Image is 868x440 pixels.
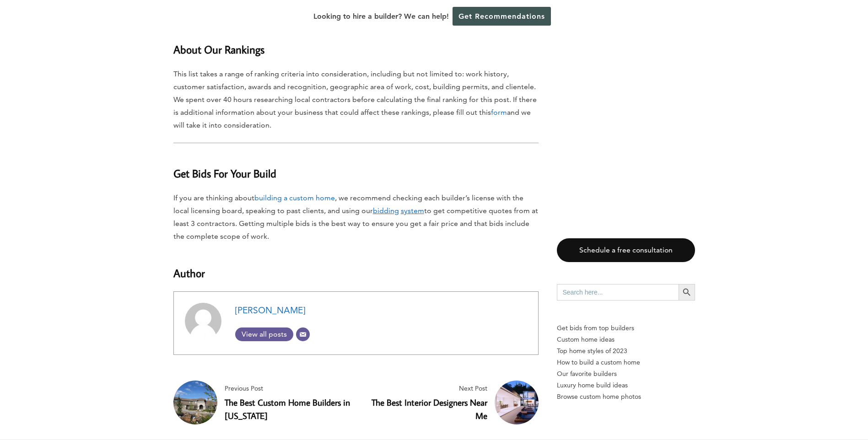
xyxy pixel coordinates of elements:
a: Top home styles of 2023 [557,345,695,357]
span: Next Post [360,383,487,394]
a: [PERSON_NAME] [235,305,305,316]
p: This list takes a range of ranking criteria into consideration, including but not limited to: wor... [173,68,539,132]
img: Adam Scharf [185,303,221,339]
a: Custom home ideas [557,334,695,345]
a: Get Recommendations [453,7,551,26]
a: How to build a custom home [557,357,695,368]
span: View all posts [235,330,293,338]
svg: Search [682,287,692,297]
u: bidding [373,206,399,215]
a: View all posts [235,327,293,341]
u: system [401,206,424,215]
a: Luxury home build ideas [557,380,695,391]
input: Search here... [557,284,679,300]
a: The Best Interior Designers Near Me [372,397,487,421]
h3: Author [173,254,539,281]
span: Previous Post [225,383,352,394]
a: Our favorite builders [557,368,695,380]
a: building a custom home [254,193,335,202]
a: form [491,108,507,117]
a: Browse custom home photos [557,391,695,402]
a: Email [296,327,310,341]
p: Get bids from top builders [557,322,695,334]
b: Get Bids For Your Build [173,166,276,180]
b: About Our Rankings [173,42,264,56]
a: Schedule a free consultation [557,238,695,263]
iframe: Drift Widget Chat Controller [692,374,857,429]
a: The Best Custom Home Builders in [US_STATE] [225,397,350,421]
p: If you are thinking about , we recommend checking each builder’s license with the local licensing... [173,192,539,243]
